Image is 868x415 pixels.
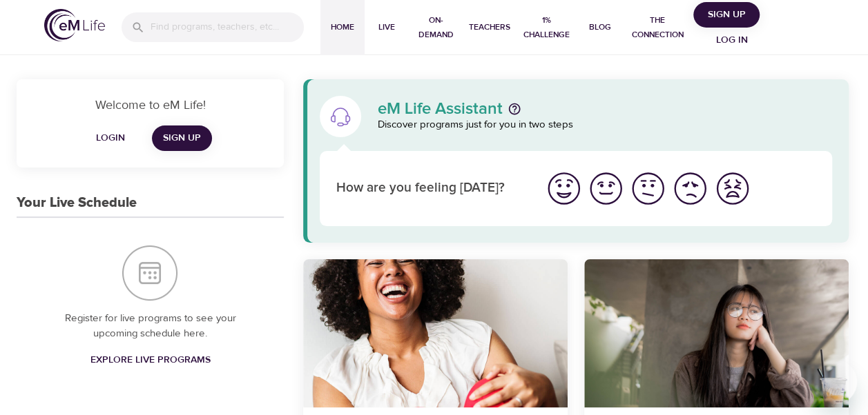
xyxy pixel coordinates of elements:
[627,13,688,42] span: The Connection
[699,28,765,53] button: Log in
[44,311,256,342] p: Register for live programs to see your upcoming schedule here.
[370,20,403,34] span: Live
[699,6,754,23] span: Sign Up
[90,352,210,369] span: Explore Live Programs
[122,245,177,301] img: Your Live Schedule
[326,20,359,34] span: Home
[545,170,583,207] img: great
[671,170,709,207] img: bad
[627,168,669,210] button: I'm feeling ok
[152,125,212,151] a: Sign Up
[414,13,458,42] span: On-Demand
[521,13,572,42] span: 1% Challenge
[585,168,627,210] button: I'm feeling good
[378,101,503,117] p: eM Life Assistant
[813,360,857,404] iframe: Button to launch messaging window
[88,125,133,151] button: Login
[693,2,760,28] button: Sign Up
[669,168,711,210] button: I'm feeling bad
[378,117,832,133] p: Discover programs just for you in two steps
[543,168,585,210] button: I'm feeling great
[704,32,760,49] span: Log in
[44,9,105,41] img: logo
[33,96,267,114] p: Welcome to eM Life!
[17,195,137,211] h3: Your Live Schedule
[713,170,751,207] img: worst
[711,168,753,210] button: I'm feeling worst
[469,20,510,34] span: Teachers
[584,259,849,407] button: Mindful Daily
[336,179,526,199] p: How are you feeling [DATE]?
[303,259,568,407] button: 7 Days of Happiness
[151,12,304,42] input: Find programs, teachers, etc...
[163,130,201,147] span: Sign Up
[629,170,667,207] img: ok
[587,170,625,207] img: good
[583,20,616,34] span: Blog
[84,347,215,373] a: Explore Live Programs
[94,130,127,147] span: Login
[329,105,351,128] img: eM Life Assistant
